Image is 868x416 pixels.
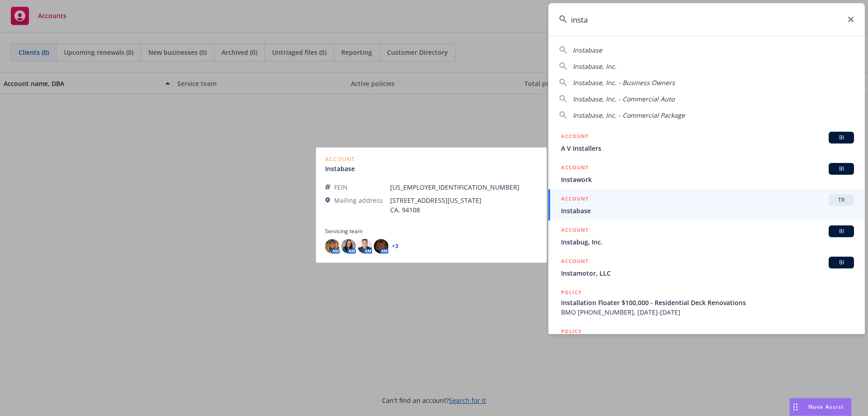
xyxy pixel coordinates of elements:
span: Instabase, Inc. - Commercial Package [573,111,685,120]
h5: ACCOUNT [561,163,589,174]
input: Search... [548,3,865,36]
span: BI [832,134,850,142]
span: BI [832,165,850,173]
span: BI [832,258,850,267]
span: Instawork [561,175,854,184]
a: POLICY [548,322,865,361]
span: Instabase, Inc. - Business Owners [573,78,675,87]
span: Instabug, Inc. [561,237,854,247]
span: A V Installers [561,143,854,153]
span: Instabase, Inc. - Commercial Auto [573,95,675,103]
div: Drag to move [790,398,801,416]
a: ACCOUNTBIA V Installers [548,127,865,158]
span: Instabase, Inc. [573,62,617,71]
h5: ACCOUNT [561,257,589,268]
h5: ACCOUNT [561,132,589,143]
a: POLICYInstallation Floater $100,000 - Residential Deck RenovationsBMO [PHONE_NUMBER], [DATE]-[DATE] [548,283,865,322]
span: Installation Floater $100,000 - Residential Deck Renovations [561,298,854,307]
a: ACCOUNTBIInstabug, Inc. [548,220,865,252]
h5: ACCOUNT [561,225,589,236]
h5: POLICY [561,288,582,297]
span: Instabase [561,206,854,215]
button: Nova Assist [789,398,852,416]
span: Nova Assist [808,403,844,411]
span: TR [832,196,850,204]
span: Instabase [573,46,602,54]
span: BI [832,227,850,235]
span: BMO [PHONE_NUMBER], [DATE]-[DATE] [561,307,854,317]
h5: POLICY [561,327,582,336]
a: ACCOUNTBIInstawork [548,158,865,189]
h5: ACCOUNT [561,194,589,205]
a: ACCOUNTBIInstamotor, LLC [548,252,865,283]
a: ACCOUNTTRInstabase [548,189,865,220]
span: Instamotor, LLC [561,268,854,278]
